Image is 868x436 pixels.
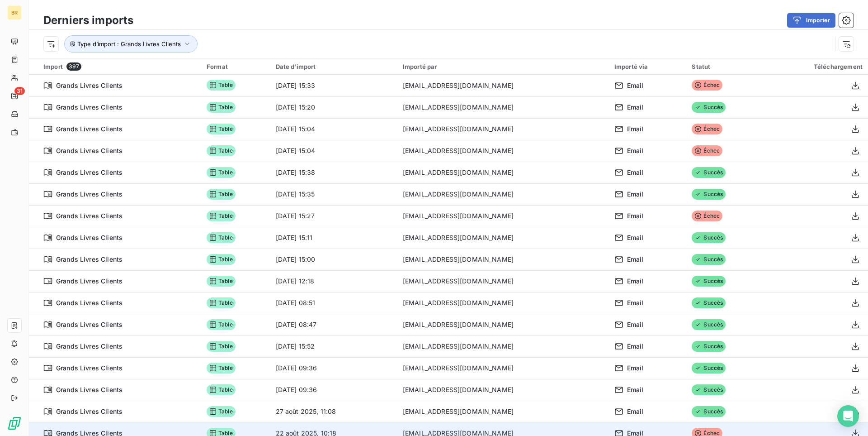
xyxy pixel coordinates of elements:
td: [DATE] 15:04 [270,118,397,140]
span: Email [627,255,644,264]
td: [DATE] 15:27 [270,205,397,227]
span: Succès [692,406,726,417]
span: Email [627,342,644,351]
span: Grands Livres Clients [56,342,123,351]
span: Grands Livres Clients [56,103,123,112]
td: [EMAIL_ADDRESS][DOMAIN_NAME] [397,401,609,422]
span: Table [207,80,236,91]
span: 31 [14,87,25,95]
span: Échec [692,211,722,221]
span: Table [207,145,236,156]
td: [DATE] 08:47 [270,314,397,335]
span: Succès [692,189,726,200]
td: [EMAIL_ADDRESS][DOMAIN_NAME] [397,118,609,140]
span: Grands Livres Clients [56,81,123,90]
span: Grands Livres Clients [56,146,123,155]
span: Succès [692,232,726,243]
td: [DATE] 15:52 [270,335,397,357]
div: Téléchargement [769,63,863,70]
span: Table [207,341,236,352]
span: Table [207,189,236,200]
td: [EMAIL_ADDRESS][DOMAIN_NAME] [397,292,609,314]
span: Grands Livres Clients [56,407,123,416]
span: Table [207,276,236,287]
span: Email [627,103,644,112]
span: Table [207,232,236,243]
td: [EMAIL_ADDRESS][DOMAIN_NAME] [397,183,609,205]
td: [EMAIL_ADDRESS][DOMAIN_NAME] [397,140,609,162]
span: Grands Livres Clients [56,125,123,134]
span: Table [207,254,236,265]
span: Succès [692,384,726,395]
td: [DATE] 15:11 [270,227,397,249]
div: Statut [692,63,759,70]
button: Type d’import : Grands Livres Clients [64,35,198,53]
td: [DATE] 12:18 [270,270,397,292]
td: [EMAIL_ADDRESS][DOMAIN_NAME] [397,96,609,118]
td: [EMAIL_ADDRESS][DOMAIN_NAME] [397,270,609,292]
div: Import [43,62,196,71]
div: Importé par [403,63,604,70]
span: Échec [692,80,722,91]
div: Format [207,63,265,70]
span: Email [627,146,644,155]
span: Grands Livres Clients [56,277,123,286]
span: Échec [692,124,722,134]
img: Logo LeanPay [7,416,22,431]
span: Email [627,81,644,90]
span: Email [627,320,644,329]
span: Email [627,385,644,394]
span: Table [207,167,236,178]
span: Grands Livres Clients [56,385,123,394]
span: Table [207,363,236,374]
span: Email [627,168,644,177]
span: Succès [692,297,726,308]
span: Succès [692,102,726,113]
span: Email [627,407,644,416]
td: [DATE] 09:36 [270,357,397,379]
td: [DATE] 09:36 [270,379,397,401]
span: Table [207,319,236,330]
span: Table [207,124,236,134]
span: Grands Livres Clients [56,233,123,242]
td: [DATE] 15:35 [270,183,397,205]
span: Table [207,102,236,113]
td: [EMAIL_ADDRESS][DOMAIN_NAME] [397,314,609,335]
span: Succès [692,167,726,178]
td: [EMAIL_ADDRESS][DOMAIN_NAME] [397,227,609,249]
span: Email [627,211,644,220]
td: 27 août 2025, 11:08 [270,401,397,422]
td: [DATE] 15:04 [270,140,397,162]
span: Succès [692,363,726,374]
div: Open Intercom Messenger [837,405,859,427]
td: [EMAIL_ADDRESS][DOMAIN_NAME] [397,357,609,379]
td: [EMAIL_ADDRESS][DOMAIN_NAME] [397,75,609,96]
td: [DATE] 08:51 [270,292,397,314]
h3: Derniers imports [43,12,133,29]
span: Email [627,190,644,199]
span: Email [627,277,644,286]
td: [DATE] 15:38 [270,162,397,183]
span: Grands Livres Clients [56,168,123,177]
span: Grands Livres Clients [56,211,123,220]
td: [EMAIL_ADDRESS][DOMAIN_NAME] [397,249,609,270]
span: 397 [66,62,81,71]
span: Échec [692,145,722,156]
span: Grands Livres Clients [56,190,123,199]
div: Importé via [614,63,681,70]
span: Succès [692,341,726,352]
span: Type d’import : Grands Livres Clients [77,40,181,48]
span: Grands Livres Clients [56,298,123,307]
span: Grands Livres Clients [56,320,123,329]
span: Table [207,406,236,417]
td: [EMAIL_ADDRESS][DOMAIN_NAME] [397,162,609,183]
span: Table [207,211,236,221]
span: Email [627,125,644,134]
span: Table [207,384,236,395]
td: [DATE] 15:33 [270,75,397,96]
div: Date d’import [276,63,392,70]
span: Grands Livres Clients [56,255,123,264]
div: BR [7,5,22,20]
td: [EMAIL_ADDRESS][DOMAIN_NAME] [397,335,609,357]
span: Succès [692,276,726,287]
